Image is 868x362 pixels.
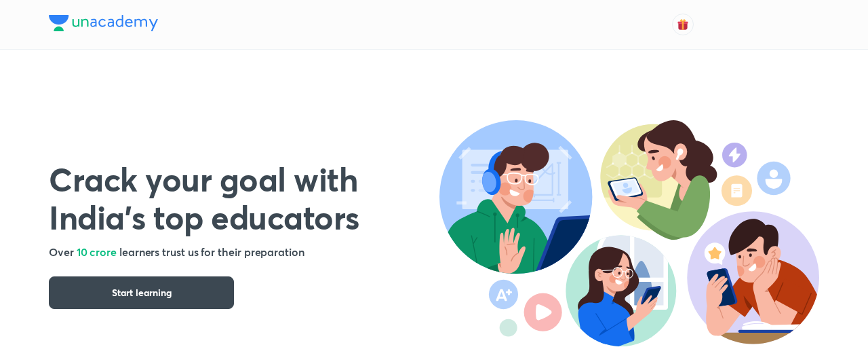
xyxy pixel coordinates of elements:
img: Company Logo [49,15,158,31]
img: avatar [677,18,689,31]
img: header [439,120,819,346]
button: avatar [672,14,694,35]
h5: Over learners trust us for their preparation [49,244,439,260]
span: 10 crore [77,245,117,259]
a: Company Logo [49,15,158,35]
h1: Crack your goal with India’s top educators [49,160,439,236]
button: Start learning [49,276,234,309]
span: Start learning [112,286,172,300]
